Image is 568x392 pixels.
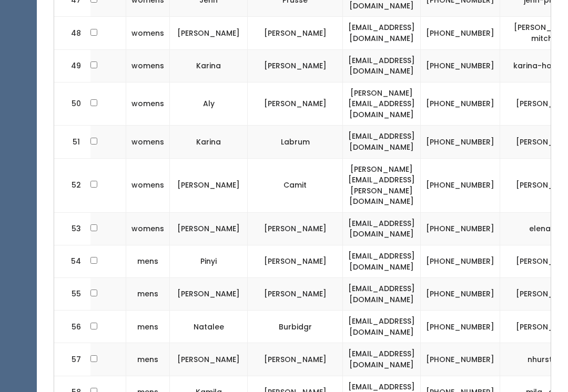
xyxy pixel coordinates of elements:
[126,82,170,126] td: womens
[343,158,421,212] td: [PERSON_NAME][EMAIL_ADDRESS][PERSON_NAME][DOMAIN_NAME]
[170,17,248,49] td: [PERSON_NAME]
[126,158,170,212] td: womens
[126,311,170,343] td: mens
[421,49,500,82] td: [PHONE_NUMBER]
[248,311,343,343] td: Burbidgr
[54,126,91,158] td: 51
[170,343,248,376] td: [PERSON_NAME]
[248,82,343,126] td: [PERSON_NAME]
[170,49,248,82] td: Karina
[421,212,500,245] td: [PHONE_NUMBER]
[421,82,500,126] td: [PHONE_NUMBER]
[126,49,170,82] td: womens
[54,49,91,82] td: 49
[343,245,421,278] td: [EMAIL_ADDRESS][DOMAIN_NAME]
[421,311,500,343] td: [PHONE_NUMBER]
[248,212,343,245] td: [PERSON_NAME]
[421,278,500,311] td: [PHONE_NUMBER]
[248,49,343,82] td: [PERSON_NAME]
[126,126,170,158] td: womens
[54,212,91,245] td: 53
[54,17,91,49] td: 48
[126,343,170,376] td: mens
[248,17,343,49] td: [PERSON_NAME]
[170,245,248,278] td: Pinyi
[343,126,421,158] td: [EMAIL_ADDRESS][DOMAIN_NAME]
[248,343,343,376] td: [PERSON_NAME]
[54,343,91,376] td: 57
[248,278,343,311] td: [PERSON_NAME]
[126,17,170,49] td: womens
[54,278,91,311] td: 55
[126,245,170,278] td: mens
[421,158,500,212] td: [PHONE_NUMBER]
[343,82,421,126] td: [PERSON_NAME][EMAIL_ADDRESS][DOMAIN_NAME]
[343,212,421,245] td: [EMAIL_ADDRESS][DOMAIN_NAME]
[248,158,343,212] td: Camit
[170,278,248,311] td: [PERSON_NAME]
[54,158,91,212] td: 52
[421,17,500,49] td: [PHONE_NUMBER]
[54,311,91,343] td: 56
[343,49,421,82] td: [EMAIL_ADDRESS][DOMAIN_NAME]
[343,311,421,343] td: [EMAIL_ADDRESS][DOMAIN_NAME]
[421,245,500,278] td: [PHONE_NUMBER]
[170,311,248,343] td: Natalee
[421,126,500,158] td: [PHONE_NUMBER]
[343,17,421,49] td: [EMAIL_ADDRESS][DOMAIN_NAME]
[170,158,248,212] td: [PERSON_NAME]
[170,212,248,245] td: [PERSON_NAME]
[248,245,343,278] td: [PERSON_NAME]
[54,245,91,278] td: 54
[343,343,421,376] td: [EMAIL_ADDRESS][DOMAIN_NAME]
[343,278,421,311] td: [EMAIL_ADDRESS][DOMAIN_NAME]
[126,212,170,245] td: womens
[170,82,248,126] td: Aly
[170,126,248,158] td: Karina
[54,82,91,126] td: 50
[421,343,500,376] td: [PHONE_NUMBER]
[248,126,343,158] td: Labrum
[126,278,170,311] td: mens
